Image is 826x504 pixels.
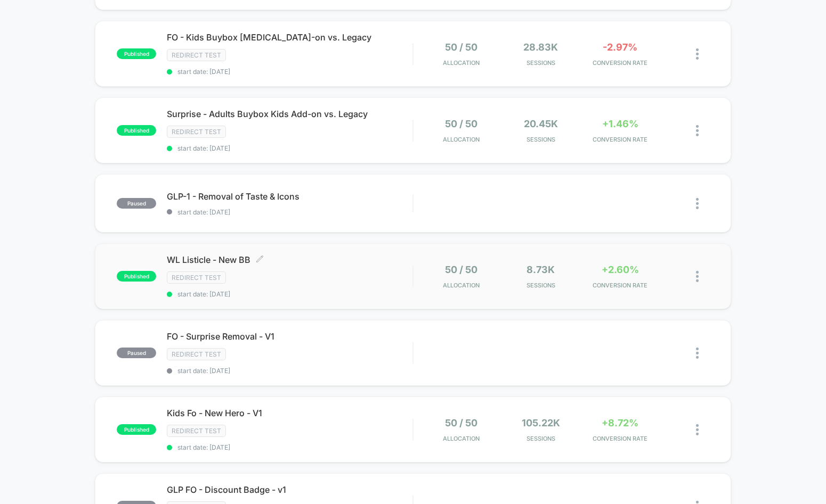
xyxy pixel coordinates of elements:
span: 105.22k [522,417,560,428]
span: published [117,271,156,282]
span: Sessions [504,59,578,67]
span: start date: [DATE] [167,290,412,298]
span: Redirect Test [167,126,226,138]
span: published [117,48,156,59]
span: Sessions [504,435,578,442]
span: start date: [DATE] [167,68,412,76]
span: CONVERSION RATE [583,435,657,442]
span: Redirect Test [167,425,226,437]
span: +2.60% [602,264,639,275]
span: 50 / 50 [445,417,477,428]
span: 28.83k [523,42,558,53]
span: CONVERSION RATE [583,59,657,67]
span: +1.46% [602,118,638,129]
img: close [696,125,699,136]
img: close [696,198,699,209]
span: Allocation [443,282,480,289]
span: Allocation [443,59,480,67]
span: start date: [DATE] [167,144,412,152]
img: close [696,424,699,435]
span: FO - Surprise Removal - V1 [167,331,412,342]
span: FO - Kids Buybox [MEDICAL_DATA]-on vs. Legacy [167,32,412,43]
span: CONVERSION RATE [583,282,657,289]
span: 50 / 50 [445,264,477,275]
span: 50 / 50 [445,118,477,129]
span: WL Listicle - New BB [167,254,412,265]
span: Allocation [443,435,480,442]
img: close [696,348,699,359]
span: start date: [DATE] [167,367,412,375]
span: start date: [DATE] [167,443,412,451]
span: Kids Fo - New Hero - V1 [167,408,412,418]
span: -2.97% [603,42,637,53]
span: Redirect Test [167,271,226,284]
img: close [696,271,699,282]
span: +8.72% [602,417,638,428]
span: 50 / 50 [445,42,477,53]
span: Sessions [504,136,578,143]
span: GLP-1 - Removal of Taste & Icons [167,191,412,202]
span: Allocation [443,136,480,143]
span: Sessions [504,282,578,289]
span: paused [117,198,156,209]
span: CONVERSION RATE [583,136,657,143]
span: GLP FO - Discount Badge - v1 [167,484,412,495]
span: published [117,424,156,435]
span: Surprise - Adults Buybox Kids Add-on vs. Legacy [167,109,412,119]
span: 8.73k [527,264,555,275]
span: 20.45k [524,118,558,129]
span: Redirect Test [167,348,226,360]
span: Redirect Test [167,49,226,61]
span: paused [117,348,156,358]
span: published [117,125,156,136]
span: start date: [DATE] [167,208,412,216]
img: close [696,48,699,60]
